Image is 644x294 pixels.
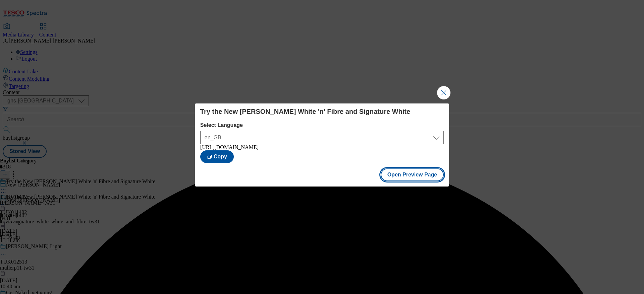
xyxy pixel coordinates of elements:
div: [URL][DOMAIN_NAME] [200,144,444,150]
button: Open Preview Page [381,168,444,181]
button: Close Modal [437,86,450,99]
h4: Try the New [PERSON_NAME] White 'n' Fibre and Signature White [200,107,444,116]
div: Modal [195,103,449,187]
button: Copy [200,150,234,163]
label: Select Language [200,122,444,128]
